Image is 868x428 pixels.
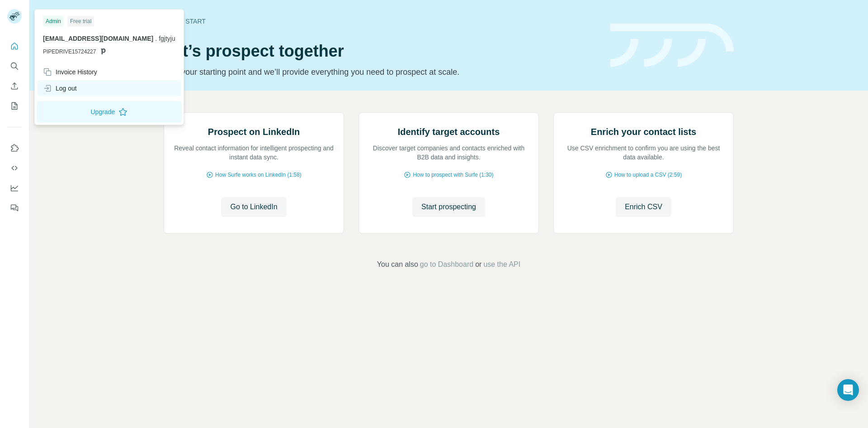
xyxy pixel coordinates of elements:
[7,58,22,74] button: Search
[155,35,157,42] span: .
[420,259,473,270] button: go to Dashboard
[67,16,94,27] div: Free trial
[43,16,64,27] div: Admin
[7,140,22,156] button: Use Surfe on LinkedIn
[164,42,599,60] h1: Let’s prospect together
[43,67,97,77] div: Invoice History
[173,144,335,162] p: Reveal contact information for intelligent prospecting and instant data sync.
[563,144,724,162] p: Use CSV enrichment to confirm you are using the best data available.
[7,98,22,114] button: My lists
[215,171,302,179] span: How Surfe works on LinkedIn (1:58)
[610,24,734,67] img: banner
[398,125,500,138] h2: Identify target accounts
[43,48,96,56] span: PIPEDRIVE15724227
[159,35,175,42] span: fgjtyju
[37,101,182,123] button: Upgrade
[7,180,22,196] button: Dashboard
[412,197,485,217] button: Start prospecting
[368,144,529,162] p: Discover target companies and contacts enriched with B2B data and insights.
[616,197,671,217] button: Enrich CSV
[837,379,859,401] div: Open Intercom Messenger
[7,200,22,216] button: Feedback
[591,125,696,138] h2: Enrich your contact lists
[7,78,22,94] button: Enrich CSV
[7,160,22,176] button: Use Surfe API
[483,259,520,270] button: use the API
[230,202,277,212] span: Go to LinkedIn
[625,202,662,212] span: Enrich CSV
[7,38,22,54] button: Quick start
[421,202,476,212] span: Start prospecting
[43,84,77,93] div: Log out
[208,125,300,138] h2: Prospect on LinkedIn
[614,171,682,179] span: How to upload a CSV (2:59)
[164,66,599,78] p: Pick your starting point and we’ll provide everything you need to prospect at scale.
[164,17,599,26] div: Quick start
[475,259,481,270] span: or
[221,197,286,217] button: Go to LinkedIn
[43,35,153,42] span: [EMAIL_ADDRESS][DOMAIN_NAME]
[377,259,418,270] span: You can also
[413,171,493,179] span: How to prospect with Surfe (1:30)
